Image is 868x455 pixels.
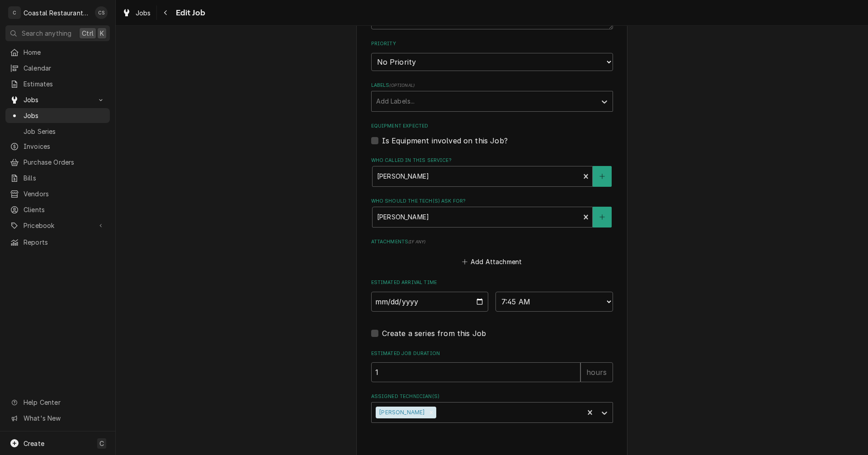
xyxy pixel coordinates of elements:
div: hours [580,362,613,382]
label: Labels [371,82,613,89]
button: Add Attachment [460,256,524,268]
span: Estimates [24,79,105,89]
span: Search anything [22,28,71,38]
div: Equipment Expected [371,123,613,146]
span: Purchase Orders [24,157,105,167]
div: Who should the tech(s) ask for? [371,198,613,227]
div: Priority [371,40,613,71]
a: Reports [5,235,110,250]
div: Coastal Restaurant Repair [24,8,90,18]
a: Clients [5,202,110,217]
div: CS [95,6,108,19]
label: Priority [371,40,613,47]
a: Jobs [5,108,110,123]
svg: Create New Contact [599,173,605,180]
div: Remove Phill Blush [426,407,436,418]
button: Create New Contact [593,207,612,227]
svg: Create New Contact [599,214,605,220]
div: Estimated Arrival Time [371,279,613,311]
span: ( if any ) [408,239,425,244]
a: Jobs [118,5,155,20]
span: Edit Job [173,7,205,19]
select: Time Select [495,292,613,312]
label: Assigned Technician(s) [371,393,613,400]
div: Estimated Job Duration [371,350,613,382]
a: Go to Jobs [5,92,110,107]
span: Home [24,47,105,57]
label: Estimated Arrival Time [371,279,613,286]
span: Calendar [24,63,105,73]
div: Labels [371,82,613,111]
a: Calendar [5,61,110,76]
a: Estimates [5,76,110,91]
a: Vendors [5,186,110,201]
a: Go to Pricebook [5,218,110,233]
span: Vendors [24,189,105,199]
a: Home [5,45,110,60]
label: Is Equipment involved on this Job? [382,135,508,146]
button: Navigate back [159,5,173,20]
label: Who called in this service? [371,157,613,164]
a: Job Series [5,124,110,139]
a: Bills [5,171,110,185]
span: Create [24,440,44,447]
label: Who should the tech(s) ask for? [371,198,613,205]
span: Pricebook [24,221,92,230]
span: Bills [24,173,105,183]
a: Purchase Orders [5,155,110,170]
span: Help Center [24,398,104,407]
label: Attachments [371,238,613,246]
span: Reports [24,237,105,247]
button: Search anythingCtrlK [5,25,110,41]
input: Date [371,292,489,312]
a: Go to Help Center [5,395,110,410]
div: [PERSON_NAME] [376,407,426,418]
div: Chris Sockriter's Avatar [95,6,108,19]
div: Attachments [371,238,613,268]
div: Assigned Technician(s) [371,393,613,422]
span: What's New [24,413,104,423]
a: Go to What's New [5,411,110,426]
label: Equipment Expected [371,123,613,130]
span: C [99,439,104,448]
a: Invoices [5,139,110,154]
span: Invoices [24,142,105,151]
label: Create a series from this Job [382,328,486,339]
span: Job Series [24,127,105,136]
span: Jobs [24,111,105,120]
label: Estimated Job Duration [371,350,613,357]
button: Create New Contact [593,166,612,187]
div: C [8,6,21,19]
span: Clients [24,205,105,214]
span: Jobs [136,8,151,18]
span: ( optional ) [389,83,415,88]
span: Ctrl [82,28,94,38]
span: K [100,28,104,38]
div: Who called in this service? [371,157,613,186]
span: Jobs [24,95,92,104]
